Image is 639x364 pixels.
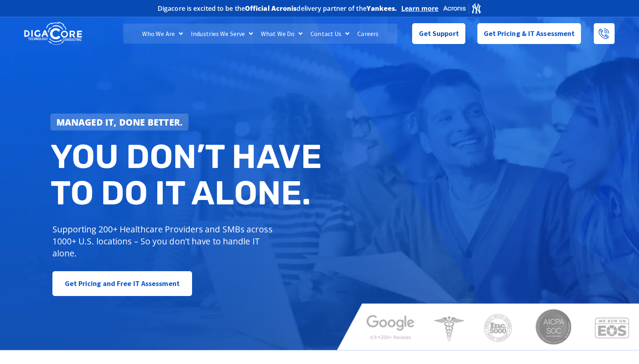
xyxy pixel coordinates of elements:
a: Get Support [412,23,465,44]
p: Supporting 200+ Healthcare Providers and SMBs across 1000+ U.S. locations – So you don’t have to ... [52,223,276,259]
b: Yankees. [367,4,397,13]
img: DigaCore Technology Consulting [24,21,82,46]
nav: Menu [123,24,397,44]
span: Get Support [419,26,459,42]
a: What We Do [257,24,306,44]
a: Managed IT, done better. [50,114,189,130]
a: Who We Are [138,24,187,44]
span: Get Pricing and Free IT Assessment [65,276,180,292]
a: Get Pricing & IT Assessment [477,23,581,44]
img: Acronis [443,2,482,14]
a: Careers [353,24,383,44]
a: Industries We Serve [187,24,257,44]
h2: Digacore is excited to be the delivery partner of the [158,5,397,12]
span: Get Pricing & IT Assessment [484,26,575,42]
strong: Managed IT, done better. [56,116,183,128]
h2: You don’t have to do IT alone. [50,138,326,212]
a: Get Pricing and Free IT Assessment [52,271,192,296]
b: Official Acronis [245,4,297,13]
a: Contact Us [306,24,353,44]
a: Learn more [401,4,439,12]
